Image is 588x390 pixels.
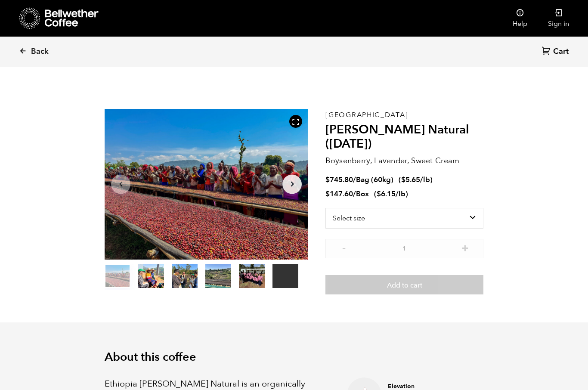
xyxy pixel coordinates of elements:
span: ( ) [399,175,433,185]
span: /lb [420,175,430,185]
a: Cart [542,46,571,58]
span: Cart [553,46,569,57]
h2: [PERSON_NAME] Natural ([DATE]) [325,123,483,152]
span: Back [31,46,49,57]
bdi: 6.15 [377,189,396,199]
span: / [353,175,356,185]
bdi: 745.80 [325,175,353,185]
span: Box [356,189,369,199]
span: Bag (60kg) [356,175,393,185]
p: Boysenberry, Lavender, Sweet Cream [325,155,483,167]
span: ( ) [374,189,408,199]
bdi: 147.60 [325,189,353,199]
span: $ [325,189,330,199]
button: + [460,243,470,252]
h2: About this coffee [105,350,483,364]
button: - [338,243,349,252]
button: Add to cart [325,275,483,295]
span: /lb [396,189,405,199]
span: / [353,189,356,199]
video: Your browser does not support the video tag. [272,264,298,288]
span: $ [325,175,330,185]
span: $ [377,189,381,199]
bdi: 5.65 [401,175,420,185]
span: $ [401,175,405,185]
